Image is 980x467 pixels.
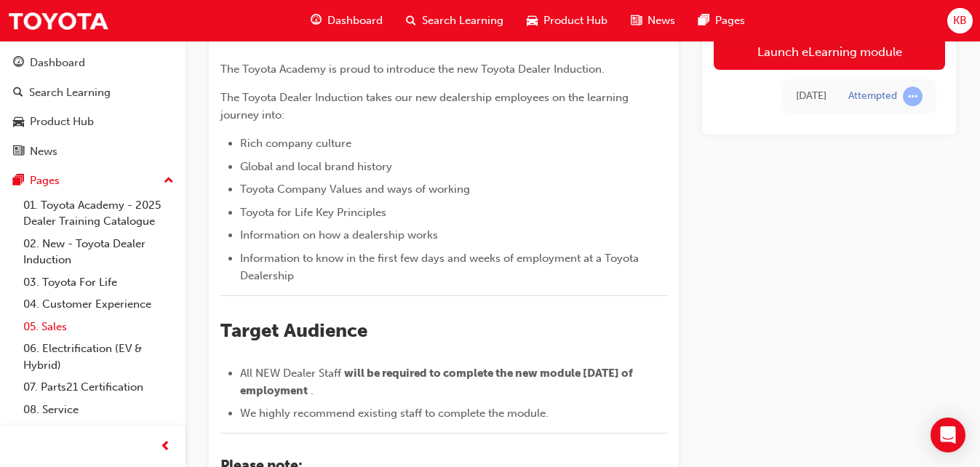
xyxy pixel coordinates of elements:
span: Pages [715,12,745,29]
span: up-icon [164,172,174,191]
a: search-iconSearch Learning [394,6,515,36]
span: KB [953,12,967,29]
span: Dashboard [327,12,383,29]
a: 01. Toyota Academy - 2025 Dealer Training Catalogue [17,194,180,233]
a: 05. Sales [17,316,180,338]
span: Toyota for Life Key Principles [240,206,386,219]
span: learningRecordVerb_ATTEMPT-icon [903,87,923,106]
span: search-icon [13,87,23,100]
span: Search Learning [422,12,503,29]
button: KB [947,8,973,33]
div: Pages [30,172,60,189]
span: car-icon [527,12,538,30]
a: Dashboard [6,49,180,76]
button: DashboardSearch LearningProduct HubNews [6,47,180,167]
span: Global and local brand history [240,160,392,173]
a: news-iconNews [619,6,687,36]
span: All NEW Dealer Staff [240,367,341,380]
div: Attempted [848,89,897,103]
span: news-icon [13,145,24,159]
a: Product Hub [6,108,180,135]
a: car-iconProduct Hub [515,6,619,36]
span: will be required to complete the new module [DATE] of employment [240,367,635,397]
span: Product Hub [543,12,607,29]
a: 03. Toyota For Life [17,271,180,294]
div: News [30,143,57,160]
button: Pages [6,167,180,194]
a: Launch eLearning module [714,33,945,70]
span: pages-icon [698,12,709,30]
span: The Toyota Academy is proud to introduce the new Toyota Dealer Induction. [220,63,605,76]
a: guage-iconDashboard [299,6,394,36]
a: 09. Technical Training [17,420,180,443]
span: News [648,12,675,29]
span: pages-icon [13,175,24,188]
span: Target Audience [220,319,367,342]
span: news-icon [631,12,642,30]
span: guage-icon [13,57,24,70]
img: Trak [7,4,109,37]
span: Rich company culture [240,137,351,150]
span: Information to know in the first few days and weeks of employment at a Toyota Dealership [240,252,642,282]
a: 07. Parts21 Certification [17,376,180,399]
span: The Toyota Dealer Induction takes our new dealership employees on the learning journey into: [220,91,632,121]
div: Product Hub [30,113,94,130]
div: Search Learning [29,84,111,101]
a: News [6,138,180,165]
span: car-icon [13,116,24,129]
div: Sat Aug 16 2025 12:12:27 GMT+1000 (Australian Eastern Standard Time) [796,88,826,105]
span: . [311,384,314,397]
span: guage-icon [311,12,322,30]
div: Open Intercom Messenger [931,418,965,452]
span: Toyota Company Values and ways of working [240,183,470,196]
a: 08. Service [17,399,180,421]
span: search-icon [406,12,416,30]
a: 06. Electrification (EV & Hybrid) [17,338,180,376]
a: 04. Customer Experience [17,293,180,316]
span: We highly recommend existing staff to complete the module. [240,407,549,420]
div: Dashboard [30,55,85,71]
span: prev-icon [160,438,171,456]
a: Search Learning [6,79,180,106]
a: pages-iconPages [687,6,757,36]
span: Information on how a dealership works [240,228,438,242]
a: 02. New - Toyota Dealer Induction [17,233,180,271]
